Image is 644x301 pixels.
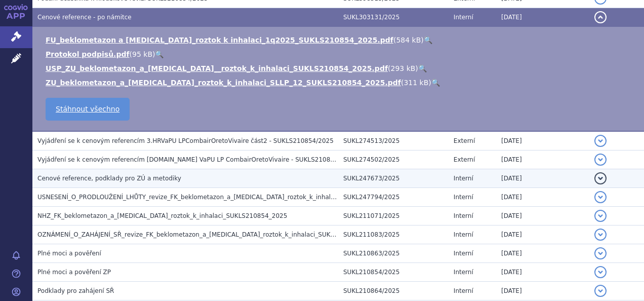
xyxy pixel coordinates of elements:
a: 🔍 [424,36,432,44]
td: [DATE] [496,8,589,27]
td: SUKL274513/2025 [338,131,449,150]
span: 293 kB [390,64,415,72]
button: detail [594,229,607,241]
td: [DATE] [496,282,589,300]
a: USP_ZU_beklometazon_a_[MEDICAL_DATA]__roztok_k_inhalaci_SUKLS210854_2025.pdf [46,64,388,72]
span: Interní [454,287,473,294]
td: SUKL210864/2025 [338,282,449,300]
span: 95 kB [132,50,152,58]
td: [DATE] [496,188,589,207]
td: SUKL247794/2025 [338,188,449,207]
button: detail [594,154,607,166]
td: [DATE] [496,131,589,150]
button: detail [594,172,607,184]
td: SUKL274502/2025 [338,150,449,169]
span: Cenové reference, podklady pro ZÚ a metodiky [37,175,181,182]
span: Cenové reference - po námitce [37,14,132,21]
a: FU_beklometazon a [MEDICAL_DATA]_roztok k inhalaci_1q2025_SUKLS210854_2025.pdf [46,36,393,44]
td: [DATE] [496,169,589,188]
td: [DATE] [496,244,589,263]
span: Vyjádření se k cenovým referencím 3.HRVaPU LPCombairOretoVivaire část2 - SUKLS210854/2025 [37,137,334,144]
a: Protokol podpisů.pdf [46,50,130,58]
span: OZNÁMENÍ_O_ZAHÁJENÍ_SŘ_revize_FK_beklometazon_a_formoterol_roztok_k_inhalaci_SUKLS210854_2025 [37,231,379,238]
button: detail [594,266,607,278]
a: 🔍 [418,64,427,72]
td: SUKL210863/2025 [338,244,449,263]
span: Plné moci a pověření [37,250,101,257]
span: Podklady pro zahájení SŘ [37,287,114,294]
li: ( ) [46,63,634,73]
td: SUKL247673/2025 [338,169,449,188]
a: Stáhnout všechno [46,98,130,121]
span: 584 kB [396,36,421,44]
span: USNESENÍ_O_PRODLOUŽENÍ_LHŮTY_revize_FK_beklometazon_a_formoterol_roztok_k_inhalaci_SUKLS210854_2025 [37,194,404,201]
span: Plné moci a pověření ZP [37,269,111,276]
td: SUKL303131/2025 [338,8,449,27]
span: Interní [454,194,473,201]
span: Externí [454,137,475,144]
span: Vyjádření se k cenovým referencím 3.HR VaPU LP CombairOretoVivaire - SUKLS210854/2025 [37,156,355,163]
button: detail [594,210,607,222]
button: detail [594,247,607,259]
li: ( ) [46,78,634,88]
span: Interní [454,14,473,21]
span: Interní [454,231,473,238]
a: 🔍 [431,79,440,87]
span: Interní [454,175,473,182]
button: detail [594,285,607,297]
td: [DATE] [496,150,589,169]
td: [DATE] [496,207,589,225]
span: Externí [454,156,475,163]
li: ( ) [46,49,634,59]
button: detail [594,11,607,23]
li: ( ) [46,35,634,45]
span: 311 kB [404,79,428,87]
td: SUKL210854/2025 [338,263,449,282]
span: Interní [454,269,473,276]
a: 🔍 [155,50,164,58]
td: [DATE] [496,225,589,244]
td: [DATE] [496,263,589,282]
span: NHZ_FK_beklometazon_a_formoterol_roztok_k_inhalaci_SUKLS210854_2025 [37,212,287,219]
td: SUKL211071/2025 [338,207,449,225]
button: detail [594,191,607,203]
button: detail [594,135,607,147]
td: SUKL211083/2025 [338,225,449,244]
span: Interní [454,212,473,219]
a: ZU_beklometazon_a_[MEDICAL_DATA]_roztok_k_inhalaci_SLLP_12_SUKLS210854_2025.pdf [46,79,401,87]
span: Interní [454,250,473,257]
